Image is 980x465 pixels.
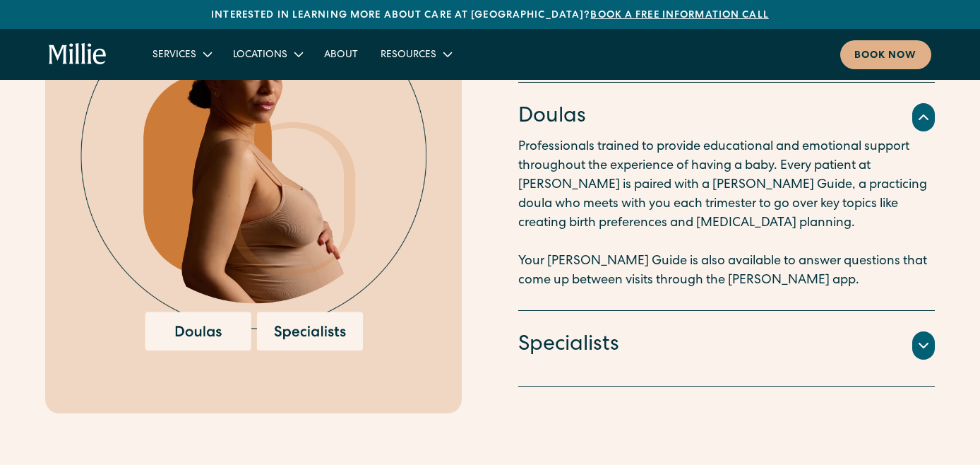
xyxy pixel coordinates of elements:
[854,49,917,64] div: Book now
[49,43,107,66] a: home
[381,48,436,63] div: Resources
[518,138,935,290] p: Professionals trained to provide educational and emotional support throughout the experience of h...
[840,40,931,69] a: Book now
[141,42,222,66] div: Services
[313,42,369,66] a: About
[233,48,287,63] div: Locations
[153,48,196,63] div: Services
[518,102,586,132] h4: Doulas
[590,11,768,20] a: Book a free information call
[222,42,313,66] div: Locations
[369,42,462,66] div: Resources
[518,331,619,360] h4: Specialists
